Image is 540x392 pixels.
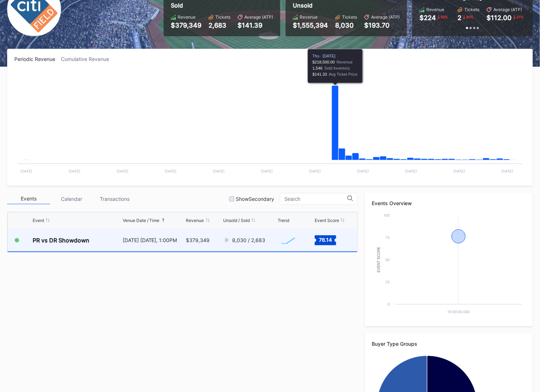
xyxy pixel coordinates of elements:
div: Average (ATP) [371,14,400,20]
div: Show Secondary [236,196,274,202]
div: Tickets [342,14,357,20]
div: Revenue [178,14,196,20]
div: Sold [171,2,273,9]
text: 100 [384,213,390,217]
text: Event Score [377,247,381,273]
text: 50 [385,258,390,262]
text: [DATE] [165,169,177,173]
div: $112.00 [487,14,512,22]
div: [DATE] [DATE], 1:00PM [123,237,184,243]
div: Cumulative Revenue [61,56,115,62]
div: Buyer Type Groups [372,341,526,347]
div: 8,030 / 2,683 [232,237,265,243]
div: $193.70 [364,22,400,29]
text: 25 [385,280,390,284]
div: Periodic Revenue [14,56,61,62]
text: [DATE] [20,169,32,173]
text: [DATE] [501,169,513,173]
div: Event [33,218,44,223]
div: 90 % [465,14,474,20]
div: $379,349 [171,22,201,29]
div: 92 % [440,14,449,20]
input: Search [285,196,347,202]
text: [DATE] [357,169,369,173]
div: 2 [457,14,461,22]
div: Events Overview [372,200,526,206]
div: $1,555,394 [293,22,328,29]
div: Transactions [93,193,136,204]
text: [DATE] [69,169,80,173]
div: Event Score [315,218,339,223]
div: Average (ATP) [493,7,522,12]
text: 0 [388,302,390,306]
div: Calendar [50,193,93,204]
text: [DATE] [405,169,417,173]
div: Events [7,193,50,204]
div: Revenue [186,218,204,223]
text: 76.14 [319,236,332,242]
div: 8,030 [335,22,357,29]
text: [DATE] [117,169,128,173]
div: $141.39 [238,22,273,29]
div: Revenue [426,7,444,12]
div: Unsold [293,2,400,9]
div: 21 % [516,14,524,20]
div: $224 [419,14,436,22]
div: $379,349 [186,237,210,243]
div: Venue Date / Time [123,218,160,223]
div: 2,683 [208,22,230,29]
svg: Chart title [14,71,526,179]
text: [DATE] [453,169,465,173]
text: 75 [385,235,390,240]
text: [DATE] [213,169,225,173]
svg: Chart title [278,231,299,249]
div: Tickets [215,14,230,20]
text: [DATE] [309,169,321,173]
div: PR vs DR Showdown [33,237,89,244]
text: [DATE] [261,169,273,173]
div: Tickets [464,7,479,12]
svg: Chart title [372,212,526,319]
div: Revenue [300,14,318,20]
div: Average (ATP) [244,14,273,20]
text: 18:00:00.000 [447,310,470,314]
div: Trend [278,218,289,223]
div: Unsold / Sold [223,218,250,223]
